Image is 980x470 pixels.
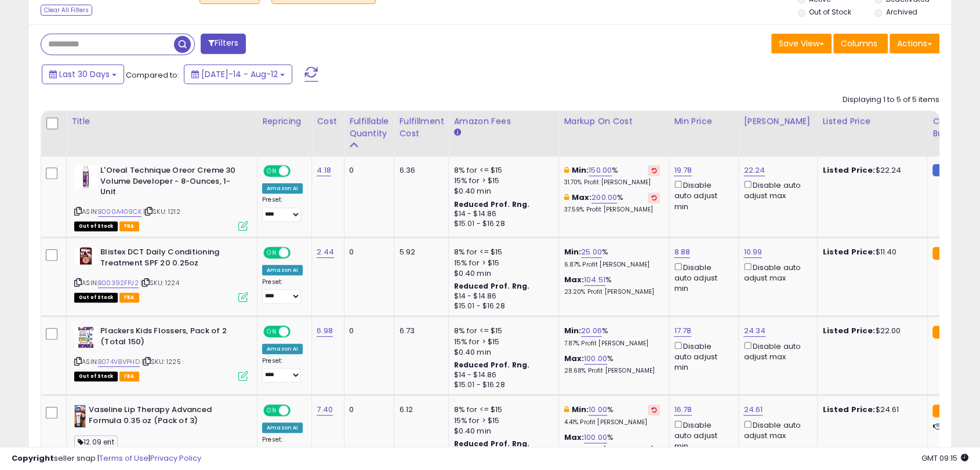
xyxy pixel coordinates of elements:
div: Disable auto adjust max [743,340,808,362]
span: OFF [289,406,307,416]
div: $14 - $14.86 [453,292,550,301]
a: 16.78 [674,404,692,416]
span: FBA [119,221,139,231]
span: Last 30 Days [59,68,110,80]
div: seller snap | | [12,453,201,464]
div: Preset: [262,196,303,222]
a: Privacy Policy [150,453,201,464]
a: 20.06 [581,325,602,337]
img: 51x343PLJpL._SL40_.jpg [74,326,97,349]
div: 0 [349,165,385,176]
div: [PERSON_NAME] [743,115,812,127]
span: OFF [289,248,307,258]
div: Disable auto adjust max [743,178,808,201]
img: 41vG-OKA1BL._SL40_.jpg [74,247,97,265]
div: Amazon AI [262,183,303,194]
small: Amazon Fees. [453,127,460,138]
label: Out of Stock [809,7,851,17]
div: % [564,354,660,375]
div: Displaying 1 to 5 of 5 items [843,94,939,105]
div: 8% for <= $15 [453,247,550,257]
div: 15% for > $15 [453,337,550,347]
small: FBA [932,247,954,260]
a: 25.00 [581,246,602,258]
span: All listings that are currently out of stock and unavailable for purchase on Amazon [74,221,118,231]
b: Listed Price: [822,165,875,176]
div: 6.36 [399,165,440,176]
div: Markup on Cost [564,115,664,127]
a: 100.00 [584,353,607,365]
div: $14 - $14.86 [453,370,550,380]
span: Compared to: [126,70,179,81]
div: 0 [349,326,385,336]
div: Clear All Filters [41,5,92,16]
div: Listed Price [822,115,923,127]
span: FBA [119,293,139,303]
button: Columns [833,34,888,53]
strong: Copyright [12,453,54,464]
a: B000A409CK [98,207,141,217]
div: Title [71,115,252,127]
div: ASIN: [74,326,248,380]
div: 0 [349,247,385,257]
b: Min: [564,246,581,257]
a: 4.18 [317,165,331,176]
div: $0.40 min [453,347,550,358]
button: [DATE]-14 - Aug-12 [184,64,292,84]
div: Preset: [262,278,303,304]
div: 8% for <= $15 [453,165,550,176]
span: ON [264,406,279,416]
div: $24.61 [822,405,919,415]
a: B074V8VPHD [98,357,140,367]
div: Disable auto adjust min [674,418,729,452]
div: Amazon AI [262,344,303,354]
b: Max: [572,192,592,203]
button: Actions [890,34,939,53]
div: $0.40 min [453,426,550,436]
div: ASIN: [74,165,248,229]
b: Listed Price: [822,325,875,336]
div: Disable auto adjust min [674,178,729,212]
div: 6.73 [399,326,440,336]
b: Blistex DCT Daily Conditioning Treatment SPF 20 0.25oz [100,247,241,271]
div: 8% for <= $15 [453,326,550,336]
div: 6.12 [399,405,440,415]
a: 22.24 [743,165,765,176]
p: 23.20% Profit [PERSON_NAME] [564,288,660,296]
div: Amazon AI [262,265,303,275]
b: Min: [572,165,589,176]
b: Min: [572,404,589,415]
div: ASIN: [74,247,248,301]
b: L'Oreal Technique Oreor Creme 30 Volume Developer - 8-Ounces, 1-Unit [100,165,241,201]
a: 7.40 [317,404,333,416]
span: All listings that are currently out of stock and unavailable for purchase on Amazon [74,293,118,303]
p: 37.59% Profit [PERSON_NAME] [564,206,660,214]
div: Repricing [262,115,307,127]
div: Cost [317,115,339,127]
div: $15.01 - $16.28 [453,380,550,390]
b: Listed Price: [822,404,875,415]
div: $15.01 - $16.28 [453,301,550,311]
div: Preset: [262,436,303,462]
b: Reduced Prof. Rng. [453,199,529,209]
div: 8% for <= $15 [453,405,550,415]
button: Filters [201,34,246,54]
th: The percentage added to the cost of goods (COGS) that forms the calculator for Min & Max prices. [559,111,669,156]
b: Plackers Kids Flossers, Pack of 2 (Total 150) [100,326,241,350]
span: All listings that are currently out of stock and unavailable for purchase on Amazon [74,371,118,381]
div: Fulfillment Cost [399,115,444,140]
small: FBA [932,405,954,417]
small: FBM [932,164,955,176]
b: Max: [564,274,584,285]
div: $14 - $14.86 [453,209,550,219]
a: 10.00 [589,404,607,416]
img: 31bxE7YgS-L._SL40_.jpg [74,165,97,188]
div: % [564,165,660,187]
a: B00392FPJ2 [98,278,139,288]
a: 24.34 [743,325,765,337]
span: ON [264,166,279,176]
div: 5.92 [399,247,440,257]
span: 12.09 erit [74,435,118,449]
div: $15.01 - $16.28 [453,219,550,229]
a: 17.78 [674,325,691,337]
